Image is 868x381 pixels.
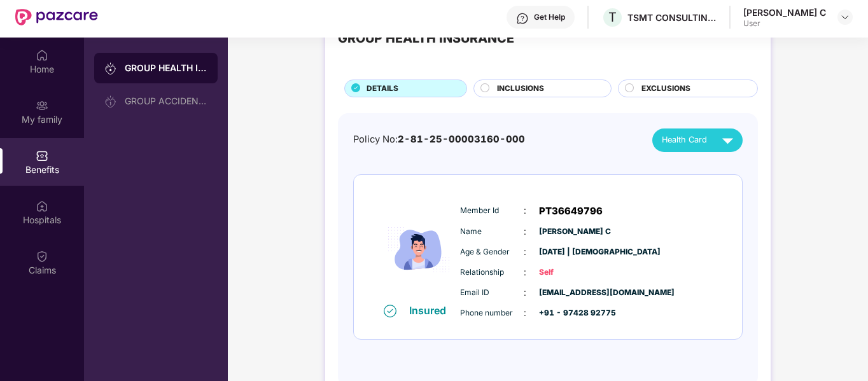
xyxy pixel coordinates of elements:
[641,83,690,95] span: EXCLUSIONS
[516,12,529,25] img: svg+xml;base64,PHN2ZyBpZD0iSGVscC0zMngzMiIgeG1sbnM9Imh0dHA6Ly93d3cudzMub3JnLzIwMDAvc3ZnIiB3aWR0aD...
[398,134,525,145] span: 2-81-25-00003160-000
[539,287,603,299] span: [EMAIL_ADDRESS][DOMAIN_NAME]
[367,83,398,95] span: DETAILS
[743,6,826,18] div: [PERSON_NAME] C
[534,12,565,22] div: Get Help
[36,149,48,162] img: svg+xml;base64,PHN2ZyBpZD0iQmVuZWZpdHMiIHhtbG5zPSJodHRwOi8vd3d3LnczLm9yZy8yMDAwL3N2ZyIgd2lkdGg9Ij...
[36,200,48,212] img: svg+xml;base64,PHN2ZyBpZD0iSG9zcGl0YWxzIiB4bWxucz0iaHR0cDovL3d3dy53My5vcmcvMjAwMC9zdmciIHdpZHRoPS...
[104,62,117,75] img: svg+xml;base64,PHN2ZyB3aWR0aD0iMjAiIGhlaWdodD0iMjAiIHZpZXdCb3g9IjAgMCAyMCAyMCIgZmlsbD0ibm9uZSIgeG...
[338,29,514,48] div: GROUP HEALTH INSURANCE
[524,204,526,218] span: :
[36,250,48,263] img: svg+xml;base64,PHN2ZyBpZD0iQ2xhaW0iIHhtbG5zPSJodHRwOi8vd3d3LnczLm9yZy8yMDAwL3N2ZyIgd2lkdGg9IjIwIi...
[497,83,544,95] span: INCLUSIONS
[125,96,207,106] div: GROUP ACCIDENTAL INSURANCE
[15,9,98,25] img: New Pazcare Logo
[840,12,850,22] img: svg+xml;base64,PHN2ZyBpZD0iRHJvcGRvd24tMzJ4MzIiIHhtbG5zPSJodHRwOi8vd3d3LnczLm9yZy8yMDAwL3N2ZyIgd2...
[608,10,617,25] span: T
[524,225,526,239] span: :
[36,49,48,62] img: svg+xml;base64,PHN2ZyBpZD0iSG9tZSIgeG1sbnM9Imh0dHA6Ly93d3cudzMub3JnLzIwMDAvc3ZnIiB3aWR0aD0iMjAiIG...
[460,205,524,217] span: Member Id
[460,226,524,238] span: Name
[539,307,603,319] span: +91 - 97428 92775
[524,306,526,320] span: :
[381,196,457,303] img: icon
[460,267,524,279] span: Relationship
[717,129,739,151] img: svg+xml;base64,PHN2ZyB4bWxucz0iaHR0cDovL3d3dy53My5vcmcvMjAwMC9zdmciIHZpZXdCb3g9IjAgMCAyNCAyNCIgd2...
[384,305,396,317] img: svg+xml;base64,PHN2ZyB4bWxucz0iaHR0cDovL3d3dy53My5vcmcvMjAwMC9zdmciIHdpZHRoPSIxNiIgaGVpZ2h0PSIxNi...
[409,304,454,317] div: Insured
[662,134,707,146] span: Health Card
[460,246,524,258] span: Age & Gender
[524,286,526,300] span: :
[652,128,743,152] button: Health Card
[104,95,117,108] img: svg+xml;base64,PHN2ZyB3aWR0aD0iMjAiIGhlaWdodD0iMjAiIHZpZXdCb3g9IjAgMCAyMCAyMCIgZmlsbD0ibm9uZSIgeG...
[353,132,525,147] div: Policy No:
[539,246,603,258] span: [DATE] | [DEMOGRAPHIC_DATA]
[125,62,207,74] div: GROUP HEALTH INSURANCE
[743,18,826,29] div: User
[460,307,524,319] span: Phone number
[524,245,526,259] span: :
[524,265,526,279] span: :
[36,99,48,112] img: svg+xml;base64,PHN2ZyB3aWR0aD0iMjAiIGhlaWdodD0iMjAiIHZpZXdCb3g9IjAgMCAyMCAyMCIgZmlsbD0ibm9uZSIgeG...
[539,226,603,238] span: [PERSON_NAME] C
[539,204,603,219] span: PT36649796
[460,287,524,299] span: Email ID
[627,11,717,24] div: TSMT CONSULTING PRIVATE LIMITED
[539,267,603,279] span: Self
